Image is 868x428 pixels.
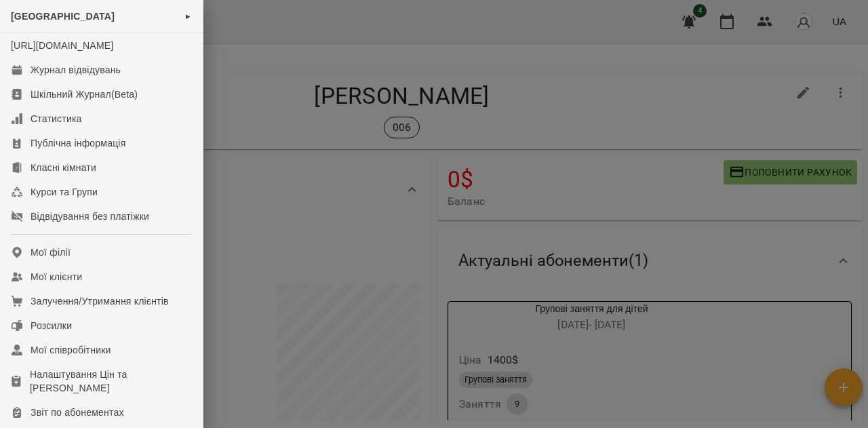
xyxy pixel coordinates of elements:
div: Мої філії [31,246,71,259]
div: Шкільний Журнал(Beta) [31,87,138,101]
div: Курси та Групи [31,185,98,199]
div: Звіт по абонементах [31,406,124,419]
div: Журнал відвідувань [31,63,121,77]
div: Відвідування без платіжки [31,210,149,223]
div: Мої співробітники [31,343,111,357]
div: Налаштування Цін та [PERSON_NAME] [30,368,192,395]
span: ► [184,11,192,22]
span: [GEOGRAPHIC_DATA] [11,11,115,22]
div: Публічна інформація [31,136,125,150]
div: Класні кімнати [31,161,96,174]
div: Статистика [31,112,82,125]
div: Залучення/Утримання клієнтів [31,294,169,308]
div: Розсилки [31,319,72,332]
div: Мої клієнти [31,270,82,284]
a: [URL][DOMAIN_NAME] [11,40,113,51]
